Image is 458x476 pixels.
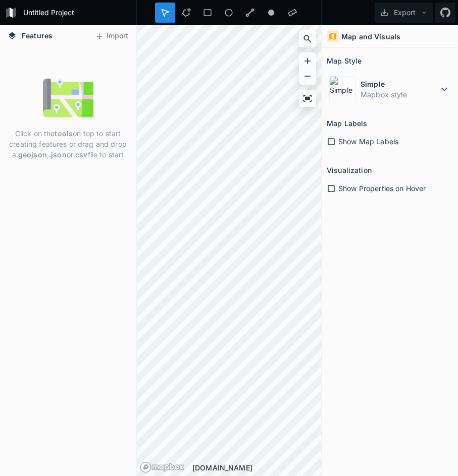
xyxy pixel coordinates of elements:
[8,128,128,160] p: Click on the on top to start creating features or drag and drop a , or file to start
[327,53,362,69] h2: Map Style
[375,3,433,23] button: Export
[73,150,88,159] strong: .csv
[49,150,67,159] strong: .json
[43,73,93,123] img: empty
[361,79,438,89] dt: Simple
[192,462,321,473] div: [DOMAIN_NAME]
[22,30,53,41] span: Features
[361,89,438,100] dd: Mapbox style
[329,76,355,102] img: Simple
[55,129,73,138] strong: tools
[327,162,372,178] h2: Visualization
[341,31,400,42] h4: Map and Visuals
[16,150,47,159] strong: .geojson
[327,115,367,131] h2: Map Labels
[90,28,133,44] button: Import
[140,461,184,473] a: Mapbox logo
[338,183,426,194] span: Show Properties on Hover
[338,136,398,147] span: Show Map Labels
